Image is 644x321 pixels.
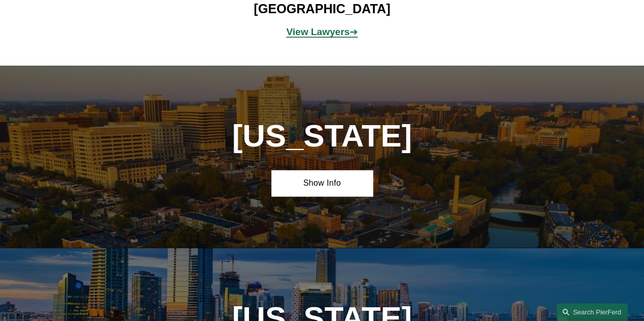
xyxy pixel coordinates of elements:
[286,26,357,37] a: View Lawyers➔
[196,118,448,154] h1: [US_STATE]
[271,170,372,196] a: Show Info
[286,26,349,37] strong: View Lawyers
[556,303,628,321] a: Search this site
[286,26,357,37] span: ➔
